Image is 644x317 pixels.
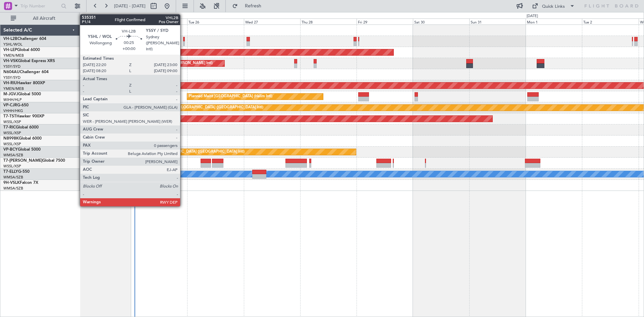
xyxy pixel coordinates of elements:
span: VH-LEP [3,48,17,52]
div: Fri 29 [357,18,413,24]
span: VH-L2B [3,37,17,41]
a: WSSL/XSP [3,130,21,136]
div: Tue 2 [582,18,638,24]
a: T7-TSTHawker 900XP [3,114,44,118]
div: [DATE] [81,13,93,19]
a: YMEN/MEB [3,86,24,91]
div: Unplanned Maint Sydney ([PERSON_NAME] Intl) [130,58,213,68]
span: T7-RIC [3,125,16,129]
button: All Aircraft [7,13,73,24]
div: Sun 31 [469,18,526,24]
span: [DATE] - [DATE] [114,3,146,9]
a: WSSL/XSP [3,164,21,169]
span: VP-BCY [3,148,18,152]
a: YSHL/WOL [3,42,22,47]
a: T7-ELLYG-550 [3,170,30,174]
a: T7-RICGlobal 6000 [3,125,39,129]
div: Mon 1 [526,18,582,24]
a: YSSY/SYD [3,75,20,80]
a: YMEN/MEB [3,53,24,58]
a: VHHH/HKG [3,108,23,113]
div: Mon 25 [131,18,187,24]
span: All Aircraft [17,16,71,21]
span: VP-CJR [3,103,17,107]
div: Planned Maint [GEOGRAPHIC_DATA] ([GEOGRAPHIC_DATA] Intl) [132,147,245,157]
span: N8998K [3,137,19,141]
a: N604AUChallenger 604 [3,70,49,74]
a: WIHH/HLP [3,97,22,102]
div: Planned Maint [GEOGRAPHIC_DATA] (Halim Intl) [189,92,272,102]
a: YSSY/SYD [3,64,20,69]
a: N8998KGlobal 6000 [3,137,42,141]
a: VH-VSKGlobal Express XRS [3,59,55,63]
span: T7-TST [3,114,16,118]
a: WMSA/SZB [3,153,23,158]
span: Refresh [239,4,267,8]
span: 9H-VSLK [3,181,20,185]
a: WMSA/SZB [3,175,23,180]
div: Quick Links [542,3,565,10]
a: WSSL/XSP [3,119,21,124]
div: Sun 24 [74,18,131,24]
button: Quick Links [529,1,578,11]
span: M-JGVJ [3,92,18,96]
span: T7-ELLY [3,170,18,174]
span: VH-VSK [3,59,18,63]
span: T7-[PERSON_NAME] [3,159,42,163]
a: WMSA/SZB [3,186,23,191]
a: VH-L2BChallenger 604 [3,37,46,41]
div: [DATE] [527,13,538,19]
a: 9H-VSLKFalcon 7X [3,181,38,185]
a: M-JGVJGlobal 5000 [3,92,41,96]
span: N604AU [3,70,20,74]
a: VP-BCYGlobal 5000 [3,148,41,152]
div: Wed 27 [244,18,300,24]
a: VH-RIUHawker 800XP [3,81,45,85]
button: Refresh [229,1,269,11]
a: WSSL/XSP [3,142,21,147]
div: Thu 28 [300,18,357,24]
input: Trip Number [20,1,59,11]
div: Sat 30 [413,18,469,24]
div: Planned Maint [GEOGRAPHIC_DATA] ([GEOGRAPHIC_DATA] Intl) [151,103,263,113]
a: VP-CJRG-650 [3,103,29,107]
a: VH-LEPGlobal 6000 [3,48,40,52]
a: T7-[PERSON_NAME]Global 7500 [3,159,65,163]
span: VH-RIU [3,81,17,85]
div: Tue 26 [187,18,244,24]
